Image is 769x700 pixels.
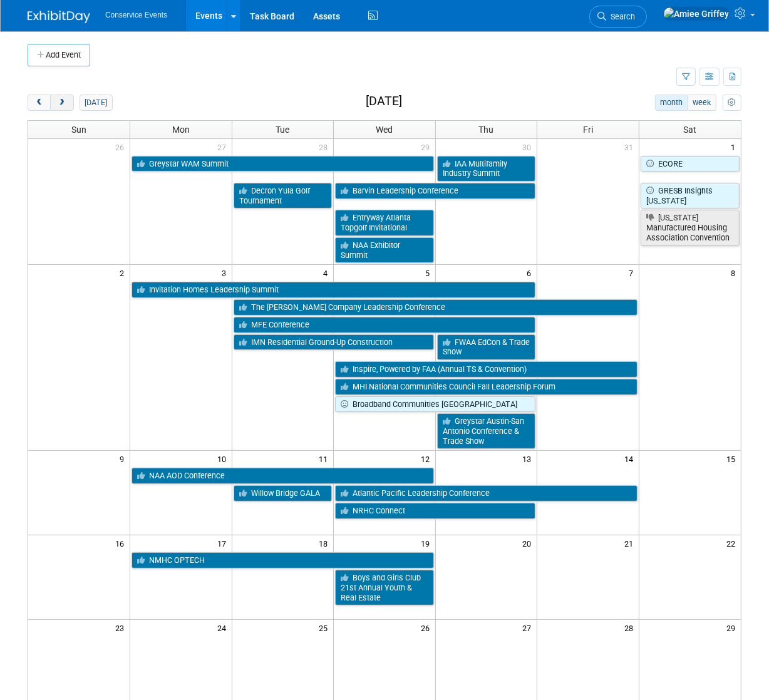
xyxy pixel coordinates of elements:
[730,265,741,281] span: 8
[437,413,536,449] a: Greystar Austin-San Antonio Conference & Trade Show
[437,334,536,360] a: FWAA EdCon & Trade Show
[322,265,333,281] span: 4
[641,210,740,245] a: [US_STATE] Manufactured Housing Association Convention
[376,125,393,135] span: Wed
[216,535,232,551] span: 17
[335,379,637,395] a: MHI National Communities Council Fall Leadership Forum
[688,95,716,111] button: week
[335,210,434,235] a: Entryway Atlanta Topgolf Invitational
[317,139,333,155] span: 28
[730,139,741,155] span: 1
[317,451,333,466] span: 11
[420,451,435,466] span: 12
[234,485,333,502] a: Willow Bridge GALA
[623,139,639,155] span: 31
[437,156,536,182] a: IAA Multifamily Industry Summit
[521,139,537,155] span: 30
[335,361,637,378] a: Inspire, Powered by FAA (Annual TS & Convention)
[420,535,435,551] span: 19
[114,139,130,155] span: 26
[420,620,435,636] span: 26
[525,265,537,281] span: 6
[420,139,435,155] span: 29
[132,468,434,484] a: NAA AOD Conference
[725,451,741,466] span: 15
[335,237,434,263] a: NAA Exhibitor Summit
[216,620,232,636] span: 24
[623,535,639,551] span: 21
[583,125,593,135] span: Fri
[118,265,130,281] span: 2
[424,265,435,281] span: 5
[234,299,637,316] a: The [PERSON_NAME] Company Leadership Conference
[335,396,535,413] a: Broadband Communities [GEOGRAPHIC_DATA]
[105,11,167,19] span: Conservice Events
[114,535,130,551] span: 16
[114,620,130,636] span: 23
[623,451,639,466] span: 14
[28,11,90,23] img: ExhibitDay
[723,95,741,111] button: myCustomButton
[317,535,333,551] span: 18
[132,156,434,172] a: Greystar WAM Summit
[725,620,741,636] span: 29
[220,265,232,281] span: 3
[132,552,434,569] a: NMHC OPTECH
[521,535,537,551] span: 20
[317,620,333,636] span: 25
[71,125,86,135] span: Sun
[728,99,736,107] i: Personalize Calendar
[234,334,434,351] a: IMN Residential Ground-Up Construction
[655,95,688,111] button: month
[276,125,289,135] span: Tue
[80,95,113,111] button: [DATE]
[479,125,494,135] span: Thu
[335,503,535,519] a: NRHC Connect
[627,265,639,281] span: 7
[589,6,647,28] a: Search
[606,12,635,21] span: Search
[216,451,232,466] span: 10
[335,183,535,199] a: Barvin Leadership Conference
[335,485,637,502] a: Atlantic Pacific Leadership Conference
[725,535,741,551] span: 22
[641,183,740,208] a: GRESB Insights [US_STATE]
[641,156,740,172] a: ECORE
[50,95,73,111] button: next
[118,451,130,466] span: 9
[521,451,537,466] span: 13
[234,183,333,208] a: Decron Yula Golf Tournament
[366,95,402,108] h2: [DATE]
[172,125,190,135] span: Mon
[623,620,639,636] span: 28
[28,95,51,111] button: prev
[663,7,730,21] img: Amiee Griffey
[521,620,537,636] span: 27
[683,125,696,135] span: Sat
[28,44,90,66] button: Add Event
[132,282,535,298] a: Invitation Homes Leadership Summit
[234,317,536,333] a: MFE Conference
[216,139,232,155] span: 27
[335,570,434,605] a: Boys and Girls Club 21st Annual Youth & Real Estate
